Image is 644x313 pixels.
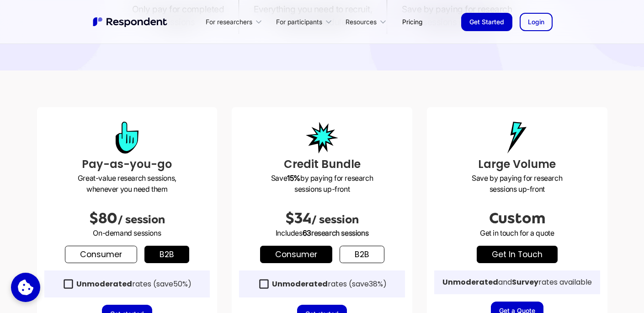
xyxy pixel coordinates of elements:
span: 38% [369,279,383,289]
span: $34 [285,210,311,227]
strong: 15% [287,173,300,183]
p: Includes [239,227,405,238]
div: and rates available [442,278,592,287]
p: Save by paying for research sessions up-front [434,173,600,194]
a: home [92,16,170,28]
div: For participants [276,17,322,27]
strong: Unmoderated [76,279,132,289]
span: 63 [303,228,311,237]
a: Consumer [260,246,332,263]
span: 50% [173,279,188,289]
strong: Survey [512,277,538,287]
strong: Unmoderated [272,279,328,289]
a: Consumer [65,246,137,263]
span: / session [311,213,359,226]
a: get in touch [477,246,558,263]
div: For participants [271,11,340,32]
span: $80 [89,210,117,227]
span: / session [117,213,165,226]
p: Save by paying for research sessions up-front [239,173,405,194]
h3: Pay-as-you-go [44,156,210,173]
img: Untitled UI logotext [92,16,170,28]
a: b2b [340,246,384,263]
h3: Credit Bundle [239,156,405,173]
div: rates (save ) [272,280,387,289]
div: For researchers [206,17,252,27]
strong: Unmoderated [442,277,498,287]
p: Great-value research sessions, whenever you need them [44,173,210,194]
a: b2b [144,246,189,263]
a: Get Started [461,13,512,31]
h3: Large Volume [434,156,600,173]
span: research sessions [311,228,368,237]
a: Login [520,13,553,31]
span: Custom [489,210,545,227]
a: Pricing [395,11,430,32]
p: Get in touch for a quote [434,227,600,238]
div: Resources [346,17,377,27]
div: For researchers [201,11,271,32]
div: rates (save ) [76,280,192,289]
p: On-demand sessions [44,227,210,238]
div: Resources [341,11,395,32]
